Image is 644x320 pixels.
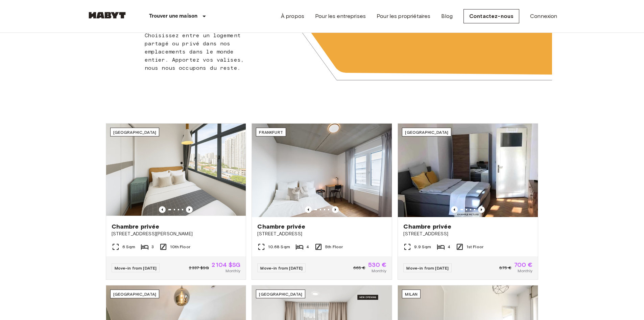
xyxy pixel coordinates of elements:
button: Previous image [159,206,166,213]
span: 2 337 $SG [189,265,209,271]
a: Marketing picture of unit DE-04-037-026-03QPrevious imagePrevious imageFrankfurtChambre privée[ST... [252,123,392,280]
span: Move-in from [DATE] [260,265,303,271]
span: 2 104 $SG [212,262,240,268]
span: Chambre privée [403,222,451,231]
button: Previous image [305,206,312,213]
button: Previous image [478,206,485,213]
span: 4 [306,244,309,250]
span: Chambre privée [112,222,160,231]
a: Blog [441,12,453,20]
span: Monthly [518,268,532,274]
span: Monthly [225,268,240,274]
span: [GEOGRAPHIC_DATA] [113,292,157,297]
a: Marketing picture of unit SG-01-116-001-02Previous imagePrevious image[GEOGRAPHIC_DATA]Chambre pr... [106,123,246,280]
img: Marketing picture of unit DE-04-037-026-03Q [252,124,392,217]
span: 5th Floor [325,244,343,250]
span: Frankfurt [259,130,283,135]
img: Marketing picture of unit DE-02-025-001-04HF [398,124,538,217]
span: [STREET_ADDRESS][PERSON_NAME] [112,231,241,237]
span: 530 € [368,262,387,268]
p: Trouver une maison [149,12,198,20]
span: 700 € [514,262,533,268]
span: [GEOGRAPHIC_DATA] [113,130,157,135]
span: 10th Floor [170,244,190,250]
span: 4 [448,244,450,250]
span: 3 [151,244,154,250]
a: Contactez-nous [463,9,519,23]
span: 9.9 Sqm [414,244,431,250]
button: Previous image [186,206,193,213]
span: 1st Floor [467,244,483,250]
span: Chambre privée [257,222,305,231]
span: Move-in from [DATE] [406,265,449,271]
span: [STREET_ADDRESS] [257,231,386,237]
span: [GEOGRAPHIC_DATA] [405,130,448,135]
img: Habyt [87,12,127,19]
span: Milan [405,292,418,297]
a: À propos [281,12,304,20]
span: 6 Sqm [122,244,136,250]
span: 10.68 Sqm [268,244,290,250]
a: Pour les entreprises [315,12,366,20]
span: [GEOGRAPHIC_DATA] [259,292,302,297]
a: Marketing picture of unit DE-02-025-001-04HFPrevious imagePrevious image[GEOGRAPHIC_DATA]Chambre ... [398,123,538,280]
a: Pour les propriétaires [377,12,430,20]
img: Marketing picture of unit SG-01-116-001-02 [106,124,246,217]
button: Previous image [332,206,339,213]
a: Connexion [530,12,557,20]
span: Choisissez entre un logement partagé ou privé dans nos emplacements dans le monde entier. Apporte... [145,32,244,71]
button: Previous image [451,206,458,213]
span: Move-in from [DATE] [115,265,157,271]
span: 875 € [499,265,511,271]
span: [STREET_ADDRESS] [403,231,532,237]
span: Monthly [372,268,386,274]
span: 665 € [353,265,365,271]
